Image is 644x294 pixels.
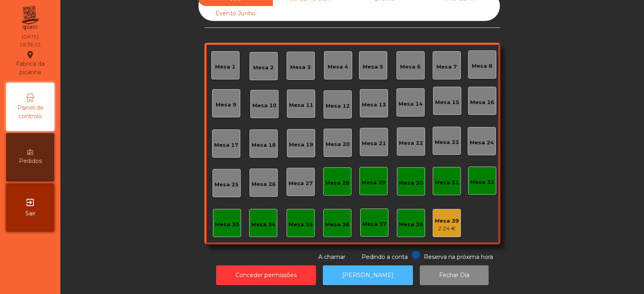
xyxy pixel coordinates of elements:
div: Mesa 20 [326,140,350,148]
div: Mesa 5 [363,63,383,71]
img: qpiato [20,4,40,32]
div: Mesa 25 [215,181,239,189]
span: Pedidos [19,157,42,165]
div: Mesa 19 [289,141,313,149]
div: Mesa 26 [252,180,276,188]
i: location_on [25,50,35,60]
div: Mesa 38 [399,221,423,229]
div: Mesa 24 [470,139,494,147]
div: Mesa 32 [470,178,494,186]
div: Mesa 22 [399,139,423,147]
div: Mesa 10 [252,102,277,110]
div: Mesa 29 [361,179,386,187]
div: Mesa 21 [362,140,386,148]
div: Mesa 27 [289,179,313,188]
div: 18:36:01 [19,41,41,48]
div: 2.24 € [435,225,459,233]
span: Pedindo a conta [361,253,408,261]
div: Mesa 14 [398,100,423,108]
div: Mesa 30 [399,179,423,187]
div: Mesa 1 [215,63,235,71]
div: Mesa 39 [435,217,459,225]
div: Mesa 11 [289,101,313,109]
button: [PERSON_NAME] [323,265,413,285]
span: A chamar [318,253,345,261]
div: Mesa 36 [325,221,349,229]
i: exit_to_app [25,198,35,207]
button: Conceder permissões [216,265,316,285]
span: Painel de controlo [8,104,52,121]
span: Reserva na próxima hora [424,253,493,261]
button: Fechar Dia [420,265,489,285]
div: Mesa 28 [325,179,349,187]
div: Evento Junho [198,6,273,21]
div: Mesa 3 [290,63,311,71]
div: Mesa 15 [435,98,459,106]
div: [DATE] [22,33,39,40]
div: Mesa 16 [470,98,494,106]
div: Mesa 17 [214,141,238,149]
div: Mesa 18 [252,141,276,149]
div: Mesa 35 [289,221,313,229]
div: Mesa 23 [435,138,459,146]
div: Mesa 13 [362,101,386,109]
div: Mesa 8 [472,62,492,70]
div: Mesa 33 [215,221,239,229]
div: Mesa 34 [251,221,275,229]
span: Sair [25,209,35,218]
div: Mesa 37 [362,220,386,228]
div: Mesa 9 [216,101,236,109]
div: Mesa 31 [435,179,459,187]
div: Mesa 7 [436,63,457,71]
div: Fabrica da picanha [6,50,54,77]
div: Mesa 2 [253,64,274,72]
div: Mesa 4 [328,63,348,71]
div: Mesa 12 [326,102,350,110]
div: Mesa 6 [400,63,421,71]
